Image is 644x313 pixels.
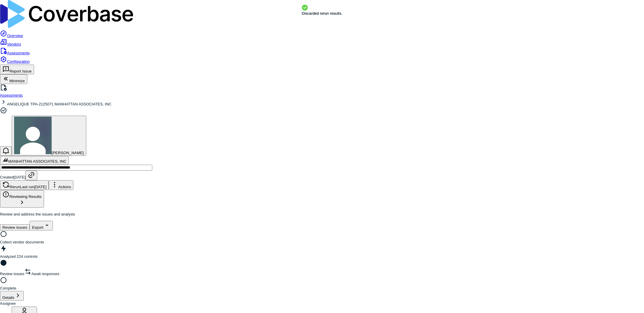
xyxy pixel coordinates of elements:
span: [PERSON_NAME] [52,151,84,155]
img: Robert VanMeeteren avatar [14,117,52,154]
div: Reviewing Results [2,191,42,199]
span: Discarded rerun results. [302,11,342,16]
button: Actions [49,180,73,190]
span: ANGELIQUE TPA-2125071 MANHATTAN ASSOCIATES, INC [7,102,111,106]
span: Last run [DATE] [20,185,46,189]
span: Details [2,295,14,300]
img: https://manh.com/ [2,157,8,163]
button: Export [30,221,53,230]
span: Await responses [31,272,59,276]
span: MANHATTAN ASSOCIATES, INC [8,159,66,164]
button: Robert VanMeeteren avatar[PERSON_NAME] [12,116,86,156]
button: Copy link [26,171,37,180]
